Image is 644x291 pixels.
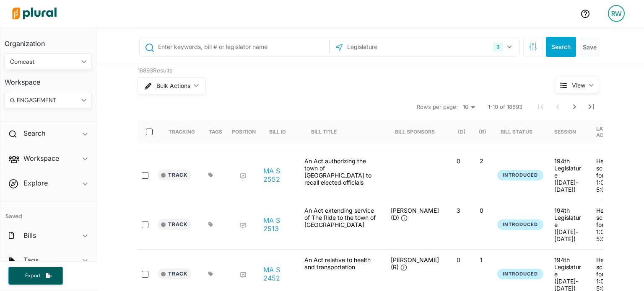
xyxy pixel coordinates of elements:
[263,167,295,183] a: MA S 2552
[473,157,490,165] p: 2
[497,219,543,230] button: Introduced
[589,157,631,193] div: Hearing scheduled for [DATE] 1:00 PM-5:00 PM in B-1
[158,268,191,279] button: Track
[208,271,213,276] div: Add tags
[240,222,247,229] div: Add Position Statement
[450,256,467,263] p: 0
[158,170,191,180] button: Track
[391,256,439,270] span: [PERSON_NAME] (R)
[554,207,583,242] div: 194th Legislature ([DATE]-[DATE])
[300,207,384,242] div: An Act extending service of The Ride to the town of [GEOGRAPHIC_DATA]
[300,157,384,193] div: An Act authorizing the town of [GEOGRAPHIC_DATA] to recall elected officials
[263,265,295,282] a: MA S 2452
[589,207,631,242] div: Hearing scheduled for [DATE] 1:00 PM-5:00 PM in B-2
[142,221,148,228] input: select-row-state-ma-194th-s2513
[450,207,467,214] p: 3
[263,216,295,233] a: MA S 2513
[497,269,543,279] button: Introduced
[240,173,247,180] div: Add Position Statement
[554,157,583,193] div: 194th Legislature ([DATE]-[DATE])
[473,256,490,263] p: 1
[391,207,439,221] span: [PERSON_NAME] (D)
[240,272,247,278] div: Add Position Statement
[208,173,213,178] div: Add tags
[497,170,543,180] button: Introduced
[158,219,191,230] button: Track
[208,222,213,227] div: Add tags
[142,172,148,179] input: select-row-state-ma-194th-s2552
[473,207,490,214] p: 0
[450,157,467,165] p: 0
[142,271,148,278] input: select-row-state-ma-194th-s2452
